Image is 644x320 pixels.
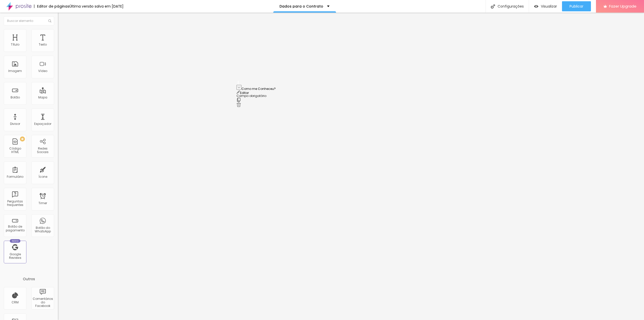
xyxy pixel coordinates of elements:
div: Botão [11,96,20,99]
div: Redes Sociais [33,147,53,154]
img: Icone [48,19,51,22]
div: Editor de páginas [34,5,69,8]
div: Divisor [10,122,20,126]
img: view-1.svg [534,4,538,9]
button: Publicar [562,1,591,11]
input: Buscar elemento [4,16,54,25]
p: Dados para o Contrato [279,5,323,8]
div: Ícone [38,175,47,179]
span: Visualizar [541,4,557,8]
button: Visualizar [529,1,562,11]
div: Timer [38,201,47,205]
div: Comentários do Facebook [33,297,53,308]
div: Título [11,43,19,46]
div: Perguntas frequentes [5,200,25,207]
div: Formulário [7,175,23,179]
span: Fazer Upgrade [609,4,636,8]
div: Última versão salva em [DATE] [69,5,124,8]
div: CRM [12,301,19,304]
div: Vídeo [38,69,47,73]
div: Texto [39,43,47,46]
div: Código HTML [5,147,25,154]
div: Imagem [8,69,22,73]
img: Icone [491,4,495,9]
div: Google Reviews [5,253,25,260]
div: Espaçador [34,122,51,126]
span: Publicar [570,4,583,8]
div: Botão de pagamento [5,225,25,232]
div: Botão do WhatsApp [33,226,53,233]
div: Mapa [38,96,47,99]
div: Novo [10,239,21,243]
